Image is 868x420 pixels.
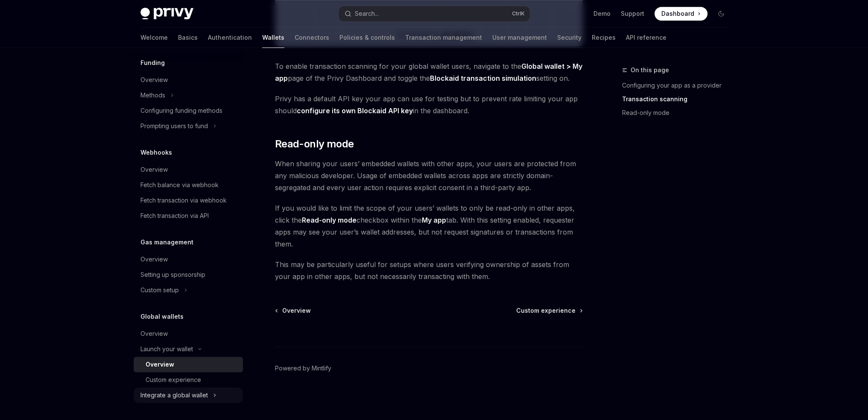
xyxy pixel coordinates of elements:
[275,202,583,250] span: If you would like to limit the scope of your users’ wallets to only be read-only in other apps, c...
[622,106,735,120] a: Read-only mode
[134,162,243,177] a: Overview
[621,9,644,18] a: Support
[140,329,168,339] div: Overview
[622,92,735,106] a: Transaction scanning
[593,9,611,18] a: Demo
[302,216,357,224] strong: Read-only mode
[140,8,193,20] img: dark logo
[355,9,379,19] div: Search...
[516,306,582,315] a: Custom experience
[422,216,446,224] strong: My app
[492,27,547,48] a: User management
[626,27,666,48] a: API reference
[146,359,174,370] div: Overview
[557,27,582,48] a: Security
[275,137,354,151] span: Read-only mode
[178,27,198,48] a: Basics
[140,285,179,295] div: Custom setup
[134,372,243,388] a: Custom experience
[134,252,243,267] a: Overview
[134,72,243,88] a: Overview
[339,27,395,48] a: Policies & controls
[140,58,165,68] h5: Funding
[140,147,172,158] h5: Webhooks
[430,74,536,82] strong: Blockaid transaction simulation
[134,193,243,208] a: Fetch transaction via webhook
[655,7,707,21] a: Dashboard
[140,344,193,354] div: Launch your wallet
[146,375,201,385] div: Custom experience
[592,27,616,48] a: Recipes
[339,6,530,21] button: Search...CtrlK
[276,306,311,315] a: Overview
[275,62,582,83] a: Global wallet > My app
[140,254,168,264] div: Overview
[140,106,222,116] div: Configuring funding methods
[140,180,219,190] div: Fetch balance via webhook
[140,211,209,221] div: Fetch transaction via API
[275,93,583,117] span: Privy has a default API key your app can use for testing but to prevent rate limiting your app sh...
[422,216,446,225] a: My app
[140,27,168,48] a: Welcome
[714,7,728,21] button: Toggle dark mode
[661,9,694,18] span: Dashboard
[134,208,243,223] a: Fetch transaction via API
[631,65,669,75] span: On this page
[512,10,525,17] span: Ctrl K
[140,237,193,247] h5: Gas management
[262,27,284,48] a: Wallets
[134,357,243,372] a: Overview
[140,164,168,175] div: Overview
[295,27,329,48] a: Connectors
[282,306,311,315] span: Overview
[516,306,576,315] span: Custom experience
[405,27,482,48] a: Transaction management
[140,195,227,206] div: Fetch transaction via webhook
[140,121,208,131] div: Prompting users to fund
[134,267,243,282] a: Setting up sponsorship
[275,60,583,84] span: To enable transaction scanning for your global wallet users, navigate to the page of the Privy Da...
[275,158,583,194] span: When sharing your users’ embedded wallets with other apps, your users are protected from any mali...
[134,103,243,118] a: Configuring funding methods
[140,90,165,100] div: Methods
[622,79,735,92] a: Configuring your app as a provider
[140,390,208,400] div: Integrate a global wallet
[208,27,252,48] a: Authentication
[134,326,243,341] a: Overview
[275,258,583,282] span: This may be particularly useful for setups where users verifying ownership of assets from your ap...
[140,311,184,322] h5: Global wallets
[134,177,243,193] a: Fetch balance via webhook
[297,106,413,115] strong: configure its own Blockaid API key
[275,364,331,373] a: Powered by Mintlify
[140,75,168,85] div: Overview
[140,270,205,280] div: Setting up sponsorship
